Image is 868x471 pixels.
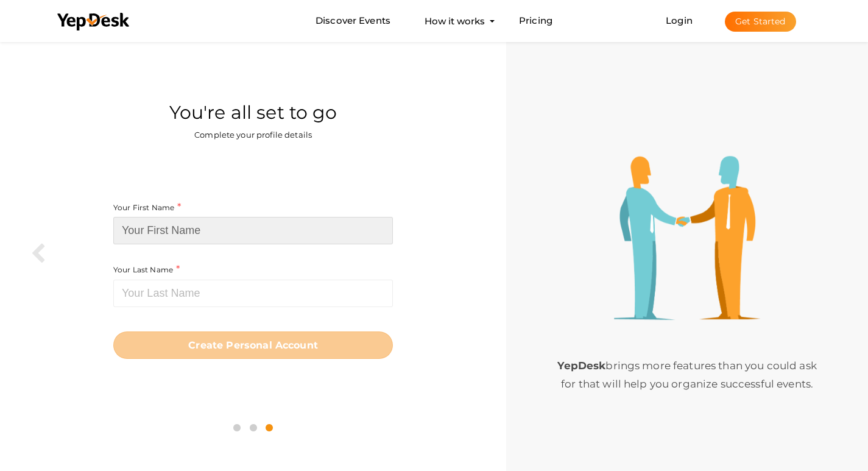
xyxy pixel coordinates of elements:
label: You're all set to go [169,100,337,126]
a: Pricing [519,10,552,32]
button: How it works [421,10,489,32]
a: Login [666,15,693,26]
b: Create Personal Account [188,339,318,351]
button: Get Started [725,12,796,32]
label: Your Last Name [113,263,180,277]
span: brings more features than you could ask for that will help you organize successful events. [557,359,816,390]
label: Your First Name [113,200,181,214]
input: Your Last Name [113,280,393,307]
button: Create Personal Account [113,331,393,359]
img: step3-illustration.png [614,156,760,320]
label: Complete your profile details [194,129,312,141]
b: YepDesk [557,359,605,372]
input: Your First Name [113,217,393,244]
a: Discover Events [316,10,390,32]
